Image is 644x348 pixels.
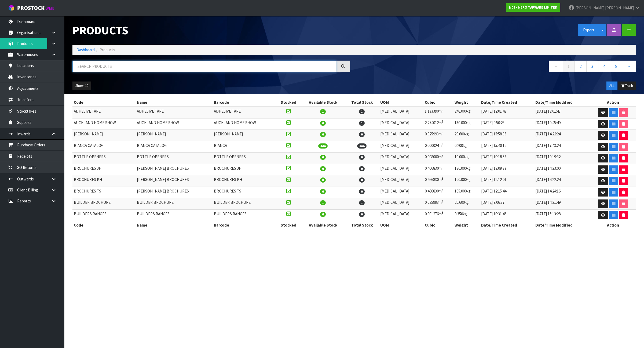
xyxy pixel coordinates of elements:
[453,107,480,118] td: 248.000kg
[72,153,136,164] td: BOTTLE OPENERS
[610,61,622,72] a: 5
[442,142,443,146] sup: 3
[423,118,453,130] td: 2.274012m
[534,118,590,130] td: [DATE] 10:45:49
[423,130,453,141] td: 0.025993m
[320,177,326,183] span: 0
[480,175,534,187] td: [DATE] 12:12:01
[320,212,326,217] span: 0
[575,61,587,72] a: 2
[534,175,590,187] td: [DATE] 14:22:24
[590,221,636,229] th: Action
[320,189,326,194] span: 0
[359,109,365,114] span: 1
[379,209,423,221] td: [MEDICAL_DATA]
[480,98,534,107] th: Date/Time Created
[480,107,534,118] td: [DATE] 12:01:43
[442,177,443,180] sup: 3
[453,198,480,210] td: 20.600kg
[598,61,610,72] a: 4
[320,166,326,171] span: 0
[17,5,45,12] span: ProStock
[136,98,213,107] th: Name
[76,47,95,52] a: Dashboard
[480,118,534,130] td: [DATE] 9:50:23
[480,141,534,153] td: [DATE] 15:40:12
[213,198,276,210] td: BUILDER BROCHURE
[379,175,423,187] td: [MEDICAL_DATA]
[423,221,453,229] th: Cubic
[480,221,534,229] th: Date/Time Created
[453,187,480,198] td: 105.000kg
[320,155,326,160] span: 0
[345,98,379,107] th: Total Stock
[442,199,443,203] sup: 3
[72,98,136,107] th: Code
[72,118,136,130] td: AUCKLAND HOME SHOW
[453,153,480,164] td: 10.000kg
[72,24,350,37] h1: Products
[453,141,480,153] td: 0.200kg
[606,82,617,90] button: ALL
[213,209,276,221] td: BUILDERS RANGES
[605,5,634,10] span: [PERSON_NAME]
[549,61,563,72] a: ←
[453,175,480,187] td: 120.000kg
[213,164,276,175] td: BROCHURES JH
[563,61,575,72] a: 1
[359,177,365,183] span: 0
[442,211,443,214] sup: 3
[276,221,301,229] th: Stocked
[534,153,590,164] td: [DATE] 10:19:32
[379,107,423,118] td: [MEDICAL_DATA]
[213,221,276,229] th: Barcode
[320,109,326,114] span: 1
[136,107,213,118] td: ADHESIVE TAPE
[379,187,423,198] td: [MEDICAL_DATA]
[72,187,136,198] td: BROCHURES TS
[453,164,480,175] td: 120.000kg
[46,6,54,11] small: WMS
[379,118,423,130] td: [MEDICAL_DATA]
[359,121,365,126] span: 1
[213,153,276,164] td: BOTTLE OPENERS
[379,130,423,141] td: [MEDICAL_DATA]
[320,200,326,205] span: 1
[442,131,443,135] sup: 3
[345,221,379,229] th: Total Stock
[72,141,136,153] td: BIANCA CATALOG
[442,108,443,112] sup: 3
[213,107,276,118] td: ADHESIVE TAPE
[379,153,423,164] td: [MEDICAL_DATA]
[213,187,276,198] td: BROCHURES TS
[480,198,534,210] td: [DATE] 9:06:37
[136,141,213,153] td: BIANCA CATALOG
[586,61,598,72] a: 3
[72,82,91,90] button: Show: 10
[480,187,534,198] td: [DATE] 12:15:44
[534,107,590,118] td: [DATE] 12:01:43
[136,153,213,164] td: BOTTLE OPENERS
[359,200,365,205] span: 1
[359,212,365,217] span: 0
[136,130,213,141] td: [PERSON_NAME]
[453,118,480,130] td: 130.000kg
[453,209,480,221] td: 0.350kg
[590,98,636,107] th: Action
[534,209,590,221] td: [DATE] 15:13:28
[506,3,560,12] a: N04 - NERO TAPWARE LIMITED
[357,143,367,149] span: 344
[136,209,213,221] td: BUILDERS RANGES
[8,5,15,11] img: cube-alt.png
[534,164,590,175] td: [DATE] 14:23:00
[534,141,590,153] td: [DATE] 17:43:24
[534,130,590,141] td: [DATE] 14:22:24
[72,175,136,187] td: BROCHURES KH
[359,189,365,194] span: 0
[358,61,636,74] nav: Page navigation
[213,175,276,187] td: BROCHURES KH
[453,130,480,141] td: 20.600kg
[423,209,453,221] td: 0.001276m
[136,198,213,210] td: BUILDER BROCHURE
[423,98,453,107] th: Cubic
